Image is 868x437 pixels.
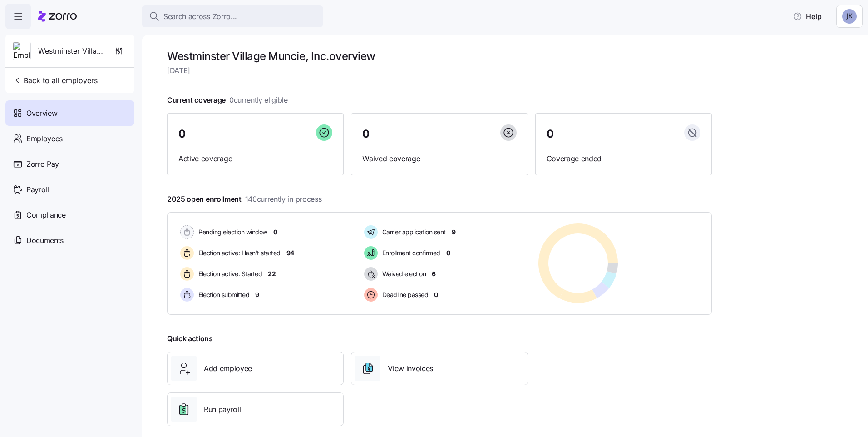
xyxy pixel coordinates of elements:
[786,7,829,25] button: Help
[26,133,63,144] span: Employees
[362,129,370,139] span: 0
[38,45,104,57] span: Westminster Village Muncie, Inc.
[167,49,712,63] h1: Westminster Village Muncie, Inc. overview
[388,363,433,374] span: View invoices
[178,153,332,164] span: Active coverage
[5,126,134,151] a: Employees
[26,235,64,246] span: Documents
[196,290,249,299] span: Election submitted
[229,94,288,106] span: 0 currently eligible
[167,194,321,205] span: 2025 open enrollment
[452,228,456,237] span: 9
[204,404,241,415] span: Run payroll
[178,129,186,139] span: 0
[255,290,259,299] span: 9
[196,248,281,258] span: Election active: Hasn't started
[163,11,237,22] span: Search across Zorro...
[268,269,276,278] span: 22
[167,333,213,344] span: Quick actions
[432,269,436,278] span: 6
[5,202,134,228] a: Compliance
[842,9,857,24] img: 7d0362b03f0bb0b30f1823c9f32aa4f3
[380,228,446,237] span: Carrier application sent
[167,94,288,106] span: Current coverage
[380,290,429,299] span: Deadline passed
[9,71,101,89] button: Back to all employers
[167,65,712,76] span: [DATE]
[13,42,30,60] img: Employer logo
[5,151,134,177] a: Zorro Pay
[547,153,700,164] span: Coverage ended
[26,209,66,221] span: Compliance
[380,269,426,278] span: Waived election
[380,248,440,258] span: Enrollment confirmed
[434,290,438,299] span: 0
[196,228,267,237] span: Pending election window
[273,228,277,237] span: 0
[793,11,822,22] span: Help
[245,194,322,205] span: 140 currently in process
[26,159,59,170] span: Zorro Pay
[26,184,49,195] span: Payroll
[5,228,134,253] a: Documents
[204,363,252,374] span: Add employee
[446,248,450,258] span: 0
[5,100,134,126] a: Overview
[5,177,134,202] a: Payroll
[26,108,57,119] span: Overview
[286,248,294,258] span: 94
[547,129,554,139] span: 0
[196,269,262,278] span: Election active: Started
[142,5,323,27] button: Search across Zorro...
[362,153,516,164] span: Waived coverage
[13,75,98,86] span: Back to all employers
